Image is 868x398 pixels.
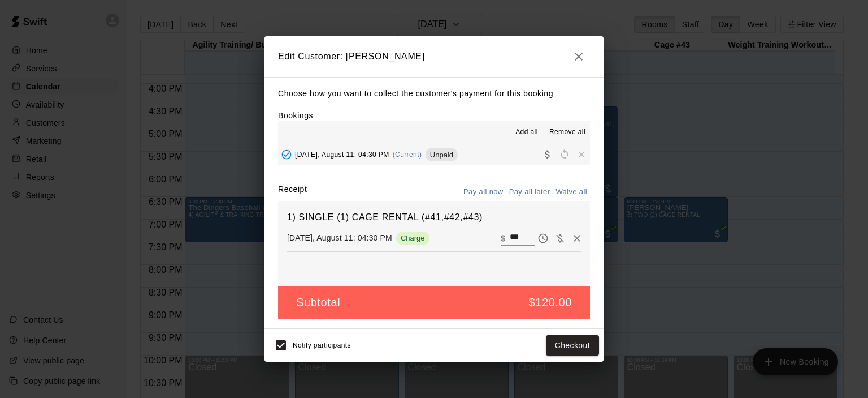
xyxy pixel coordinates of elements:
[278,111,313,120] label: Bookings
[264,36,604,77] h2: Edit Customer: [PERSON_NAME]
[509,123,545,142] button: Add all
[545,123,590,142] button: Remove all
[539,150,556,159] span: Collect payment
[426,151,458,159] span: Unpaid
[546,335,599,356] button: Checkout
[501,233,505,244] p: $
[556,150,573,159] span: Reschedule
[278,146,295,163] button: Added - Collect Payment
[278,144,590,165] button: Added - Collect Payment[DATE], August 11: 04:30 PM(Current)UnpaidCollect paymentRescheduleRemove
[287,232,392,243] p: [DATE], August 11: 04:30 PM
[396,234,429,242] span: Charge
[515,127,538,138] span: Add all
[296,295,340,310] h5: Subtotal
[568,230,585,247] button: Remove
[553,183,590,201] button: Waive all
[549,127,585,138] span: Remove all
[573,150,590,159] span: Remove
[393,151,422,159] span: (Current)
[278,183,307,201] label: Receipt
[506,183,553,201] button: Pay all later
[278,87,590,101] p: Choose how you want to collect the customer's payment for this booking
[287,210,581,225] h6: 1) SINGLE (1) CAGE RENTAL (#41,#42,#43)
[535,233,552,242] span: Pay later
[529,295,572,310] h5: $120.00
[293,341,351,349] span: Notify participants
[552,233,568,242] span: Waive payment
[295,151,389,159] span: [DATE], August 11: 04:30 PM
[461,183,506,201] button: Pay all now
